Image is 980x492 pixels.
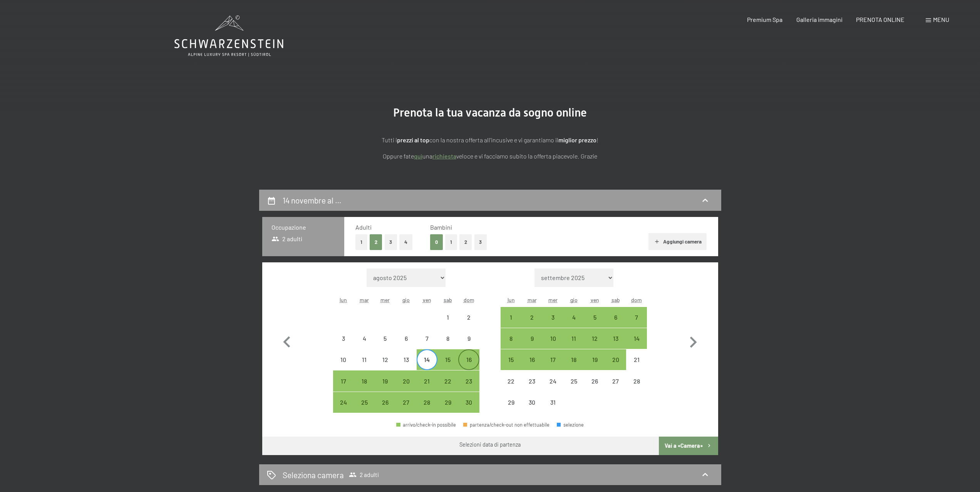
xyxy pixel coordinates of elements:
span: Adulti [355,223,372,231]
div: Fri Dec 05 2025 [584,307,605,328]
div: Sat Nov 01 2025 [437,307,458,328]
div: 8 [501,335,521,355]
div: 12 [375,357,395,376]
div: partenza/check-out non effettuabile [626,370,647,391]
button: 3 [474,234,487,250]
div: Tue Dec 30 2025 [522,392,543,413]
div: partenza/check-out non effettuabile [333,349,354,370]
h2: Seleziona camera [283,469,344,480]
div: partenza/check-out non effettuabile [522,392,543,413]
div: Sun Nov 16 2025 [458,349,479,370]
div: partenza/check-out possibile [458,349,479,370]
div: Wed Dec 10 2025 [543,328,563,349]
div: 14 [627,335,646,355]
button: Vai a «Camera» [659,437,718,455]
div: partenza/check-out possibile [501,307,521,328]
div: Sun Nov 23 2025 [458,370,479,391]
div: partenza/check-out non effettuabile [501,370,521,391]
div: Wed Dec 31 2025 [543,392,563,413]
span: Bambini [430,223,452,231]
button: 2 [459,234,472,250]
div: partenza/check-out possibile [563,307,584,328]
div: Sat Dec 20 2025 [605,349,626,370]
div: 10 [543,335,563,355]
button: 1 [445,234,457,250]
div: partenza/check-out possibile [333,392,354,413]
div: 21 [417,378,437,397]
div: Thu Dec 04 2025 [563,307,584,328]
abbr: mercoledì [380,297,390,303]
div: Mon Dec 22 2025 [501,370,521,391]
div: partenza/check-out non effettuabile [375,328,395,349]
div: Thu Dec 25 2025 [563,370,584,391]
div: Fri Nov 14 2025 [417,349,437,370]
div: 24 [543,378,563,397]
div: 18 [355,378,374,397]
abbr: mercoledì [548,297,558,303]
div: 16 [459,357,478,376]
div: partenza/check-out non effettuabile [396,349,417,370]
div: Sat Dec 06 2025 [605,307,626,328]
div: Wed Nov 12 2025 [375,349,395,370]
div: 20 [397,378,416,397]
div: Fri Dec 19 2025 [584,349,605,370]
div: Thu Nov 13 2025 [396,349,417,370]
abbr: lunedì [340,297,347,303]
div: Mon Dec 08 2025 [501,328,521,349]
div: Sun Dec 07 2025 [626,307,647,328]
div: partenza/check-out possibile [333,370,354,391]
div: 5 [375,335,395,355]
abbr: sabato [611,297,620,303]
strong: miglior prezzo [558,136,596,143]
span: Prenota la tua vacanza da sogno online [393,106,587,119]
div: partenza/check-out possibile [417,349,437,370]
div: Sat Nov 22 2025 [437,370,458,391]
div: 17 [334,378,353,397]
div: 9 [459,335,478,355]
div: 23 [523,378,542,397]
div: Sun Nov 09 2025 [458,328,479,349]
div: 19 [375,378,395,397]
div: Wed Dec 03 2025 [543,307,563,328]
div: partenza/check-out possibile [543,328,563,349]
div: Sun Nov 02 2025 [458,307,479,328]
div: Fri Nov 21 2025 [417,370,437,391]
button: 2 [370,234,382,250]
button: 3 [385,234,397,250]
div: 9 [523,335,542,355]
abbr: venerdì [591,297,599,303]
div: Sat Nov 08 2025 [437,328,458,349]
div: 26 [375,399,395,419]
div: 1 [438,314,457,334]
div: Mon Nov 24 2025 [333,392,354,413]
div: Sat Nov 15 2025 [437,349,458,370]
div: 7 [417,335,437,355]
div: Selezioni data di partenza [459,441,521,449]
a: quì [414,152,422,160]
div: selezione [557,422,584,427]
div: arrivo/check-in possibile [396,422,456,427]
div: 30 [523,399,542,419]
div: partenza/check-out non effettuabile [375,349,395,370]
div: partenza/check-out possibile [626,328,647,349]
p: Oppure fate una veloce e vi facciamo subito la offerta piacevole. Grazie [298,151,683,161]
div: 2 [523,314,542,334]
abbr: giovedì [402,297,410,303]
a: Premium Spa [747,16,782,23]
div: partenza/check-out possibile [437,370,458,391]
button: Mese precedente [276,269,298,413]
button: 0 [430,234,443,250]
div: Sun Nov 30 2025 [458,392,479,413]
div: Sat Nov 29 2025 [437,392,458,413]
div: Tue Nov 11 2025 [354,349,375,370]
div: partenza/check-out non effettuabile [501,392,521,413]
abbr: martedì [528,297,537,303]
div: Wed Nov 05 2025 [375,328,395,349]
div: partenza/check-out possibile [437,349,458,370]
div: Wed Nov 26 2025 [375,392,395,413]
span: 2 adulti [349,471,379,479]
div: Tue Nov 18 2025 [354,370,375,391]
div: 6 [606,314,625,334]
span: Menu [933,16,949,23]
div: 15 [501,357,521,376]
